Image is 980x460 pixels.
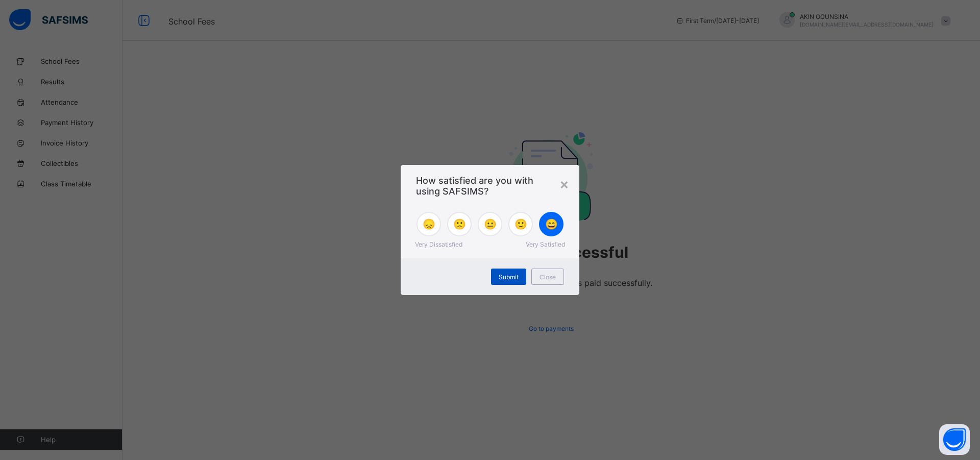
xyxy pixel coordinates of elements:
span: 🙁 [453,218,466,230]
div: × [559,175,569,192]
span: 😄 [545,218,558,230]
span: 😐 [484,218,497,230]
span: Submit [499,273,519,281]
button: Open asap [939,424,970,455]
span: 🙂 [514,218,527,230]
span: Very Dissatisfied [415,240,462,248]
span: Close [540,273,556,281]
span: How satisfied are you with using SAFSIMS? [416,175,564,197]
span: Very Satisfied [526,240,565,248]
span: 😞 [423,218,435,230]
